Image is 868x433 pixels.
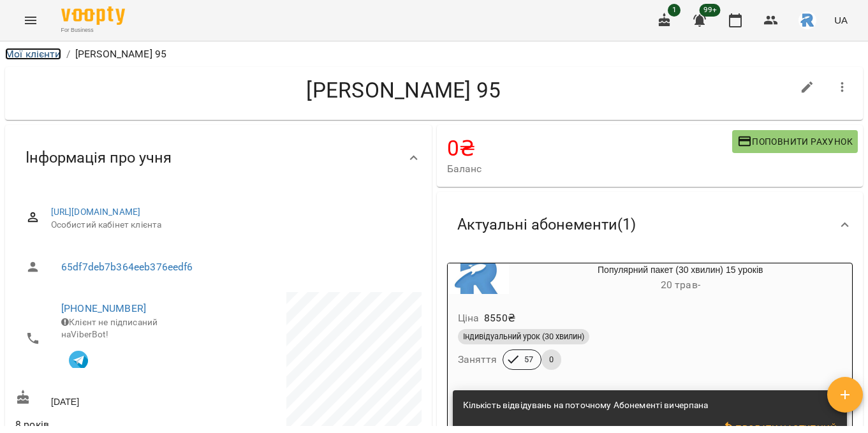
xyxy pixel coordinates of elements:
[5,48,61,60] a: Мої клієнти
[75,47,166,62] p: [PERSON_NAME] 95
[458,351,497,369] h6: Заняття
[541,354,561,365] span: 0
[26,148,172,168] span: Інформація про учня
[448,263,853,385] button: Популярний пакет (30 хвилин) 15 уроків20 трав- Ціна8550₴Індивідуальний урок (30 хвилин)Заняття570
[458,331,589,342] span: Індивідуальний урок (30 хвилин)
[437,192,864,258] div: Актуальні абонементи(1)
[668,4,680,17] span: 1
[61,302,146,314] a: [PHONE_NUMBER]
[61,6,125,25] img: Voopty Logo
[5,47,863,62] nav: breadcrumb
[447,161,732,177] span: Баланс
[458,309,480,327] h6: Ціна
[661,279,700,291] span: 20 трав -
[61,261,193,273] a: 65df7deb7b364eeb376eedf6
[517,354,541,365] span: 57
[15,77,792,103] h4: [PERSON_NAME] 95
[509,263,853,294] div: Популярний пакет (30 хвилин) 15 уроків
[700,4,721,17] span: 99+
[463,394,709,417] div: Кількість відвідувань на поточному Абонементі вичерпана
[61,317,158,340] span: Клієнт не підписаний на ViberBot!
[447,135,732,161] h4: 0 ₴
[51,219,411,231] span: Особистий кабінет клієнта
[829,8,853,32] button: UA
[5,125,432,191] div: Інформація про учня
[457,215,636,235] span: Актуальні абонементи ( 1 )
[51,207,141,217] a: [URL][DOMAIN_NAME]
[448,263,509,294] div: Популярний пакет (30 хвилин) 15 уроків
[15,5,46,36] button: Menu
[737,134,853,149] span: Поповнити рахунок
[69,351,88,370] img: Telegram
[834,13,848,27] span: UA
[15,418,49,430] span: 8 років
[61,26,125,34] span: For Business
[13,387,218,411] div: [DATE]
[798,11,816,29] img: 4d5b4add5c842939a2da6fce33177f00.jpeg
[484,311,515,326] p: 8550 ₴
[732,130,858,153] button: Поповнити рахунок
[66,47,70,62] li: /
[61,341,96,376] button: Клієнт підписаний на VooptyBot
